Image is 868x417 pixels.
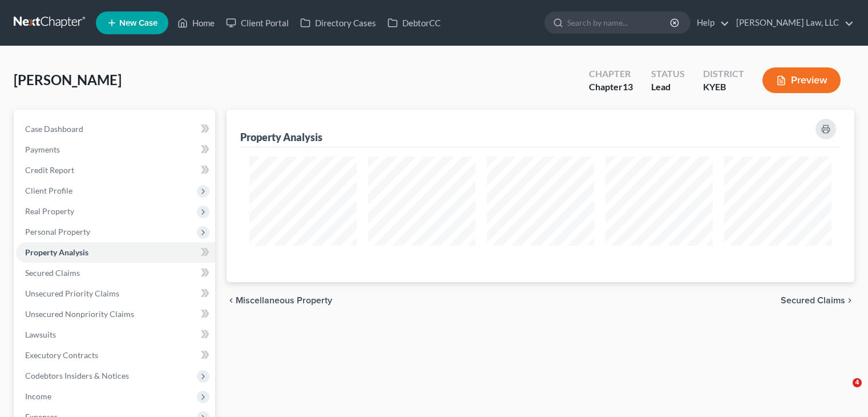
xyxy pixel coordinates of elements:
a: Help [691,13,729,33]
span: 4 [853,378,862,387]
a: Credit Report [16,160,215,181]
a: Lawsuits [16,324,215,345]
span: Client Profile [25,186,72,195]
span: [PERSON_NAME] [14,71,122,88]
button: chevron_left Miscellaneous Property [227,296,332,305]
span: Real Property [25,206,74,216]
span: Credit Report [25,165,74,175]
a: Client Portal [220,13,294,33]
span: Codebtors Insiders & Notices [25,371,129,380]
span: Executory Contracts [25,350,98,360]
a: Secured Claims [16,263,215,283]
a: Property Analysis [16,242,215,263]
iframe: Intercom live chat [829,378,857,406]
a: Home [172,13,220,33]
div: Status [651,67,685,81]
a: Executory Contracts [16,345,215,366]
div: Lead [651,81,685,94]
div: Chapter [589,81,633,94]
div: Property Analysis [240,130,322,144]
i: chevron_left [227,296,236,305]
span: Unsecured Priority Claims [25,288,119,298]
div: Chapter [589,67,633,81]
a: [PERSON_NAME] Law, LLC [730,13,854,33]
button: Secured Claims chevron_right [781,296,854,305]
span: Payments [25,145,60,154]
span: 13 [623,81,633,92]
span: Personal Property [25,227,90,236]
button: Preview [762,67,841,93]
span: Income [25,391,51,401]
a: DebtorCC [382,13,446,33]
span: Lawsuits [25,330,56,339]
span: Secured Claims [781,296,845,305]
a: Case Dashboard [16,119,215,139]
a: Unsecured Priority Claims [16,283,215,304]
input: Search by name... [567,12,672,33]
span: Property Analysis [25,247,88,257]
a: Unsecured Nonpriority Claims [16,304,215,324]
div: District [703,67,744,81]
a: Directory Cases [294,13,382,33]
span: Secured Claims [25,268,80,278]
span: Unsecured Nonpriority Claims [25,309,134,319]
span: New Case [119,19,158,27]
div: KYEB [703,81,744,94]
span: Case Dashboard [25,124,83,134]
a: Payments [16,139,215,160]
span: Miscellaneous Property [236,296,332,305]
i: chevron_right [845,296,854,305]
